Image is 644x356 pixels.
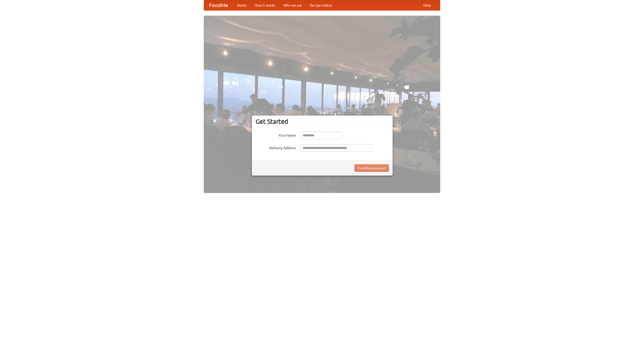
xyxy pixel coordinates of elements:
label: Delivery Address [256,144,296,150]
a: Help [419,0,435,10]
a: How it works [251,0,279,10]
a: Home [233,0,251,10]
a: FoodMe [204,0,233,10]
a: Recipe videos [306,0,336,10]
h3: Get Started [256,118,389,125]
a: Who we are [279,0,306,10]
label: Your Name [256,132,296,138]
button: Find Restaurants! [354,164,389,172]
